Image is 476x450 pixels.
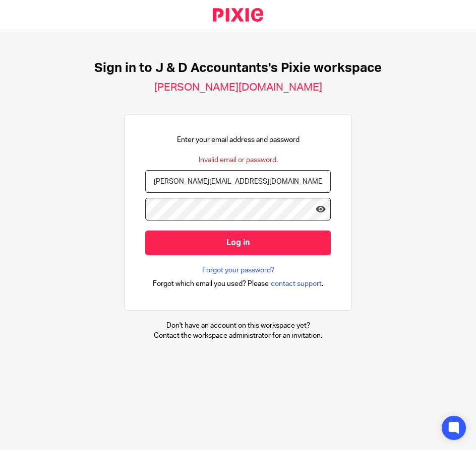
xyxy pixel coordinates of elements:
[94,60,382,76] h1: Sign in to J & D Accountants's Pixie workspace
[271,279,322,289] span: contact support
[153,278,324,289] div: .
[177,135,300,145] p: Enter your email address and password
[145,231,331,255] input: Log in
[199,155,278,165] div: Invalid email or password.
[202,265,274,275] a: Forgot your password?
[154,331,322,341] p: Contact the workspace administrator for an invitation.
[153,279,269,289] span: Forgot which email you used? Please
[145,170,331,193] input: name@example.com
[154,81,322,94] h2: [PERSON_NAME][DOMAIN_NAME]
[154,321,322,331] p: Don't have an account on this workspace yet?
